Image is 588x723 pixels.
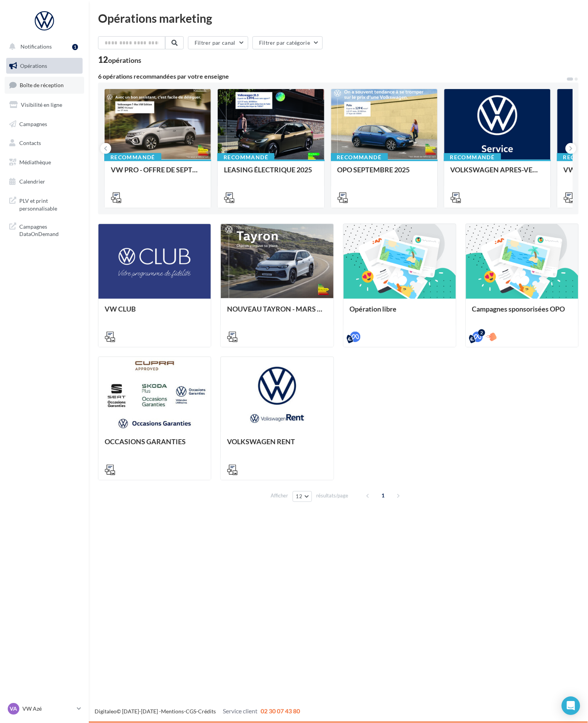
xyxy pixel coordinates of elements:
button: Filtrer par catégorie [252,36,323,49]
button: Filtrer par canal [188,36,248,49]
div: Opération libre [350,305,450,320]
div: OCCASIONS GARANTIES [105,438,205,453]
span: 1 [377,490,389,502]
a: Calendrier [5,174,84,190]
button: Notifications 1 [5,39,81,55]
span: 12 [296,494,303,500]
span: résultats/page [316,492,348,500]
div: LEASING ÉLECTRIQUE 2025 [224,166,318,181]
div: Recommandé [331,153,388,162]
span: Opérations [20,62,47,69]
span: Notifications [20,43,52,50]
div: Recommandé [104,153,161,162]
a: Mentions [161,708,184,715]
div: VOLKSWAGEN RENT [227,438,327,453]
p: VW Azé [22,705,74,713]
div: Opérations marketing [98,12,579,24]
div: VW CLUB [105,305,205,320]
button: 12 [293,491,312,502]
div: opérations [108,57,141,64]
a: Boîte de réception [5,77,84,93]
div: Recommandé [217,153,275,162]
a: CGS [186,708,196,715]
div: NOUVEAU TAYRON - MARS 2025 [227,305,327,320]
a: Visibilité en ligne [5,97,84,113]
span: Boîte de réception [20,82,64,88]
div: VOLKSWAGEN APRES-VENTE [451,166,544,181]
a: Digitaleo [95,708,117,715]
div: 2 [478,329,485,336]
div: OPO SEPTEMBRE 2025 [337,166,431,181]
a: Crédits [198,708,216,715]
span: Calendrier [19,178,45,185]
span: PLV et print personnalisable [19,195,80,212]
div: Campagnes sponsorisées OPO [472,305,572,320]
a: Contacts [5,135,84,151]
a: Médiathèque [5,154,84,170]
div: 6 opérations recommandées par votre enseigne [98,73,566,79]
a: Opérations [5,58,84,74]
div: Open Intercom Messenger [562,697,580,715]
a: Campagnes [5,116,84,132]
div: VW PRO - OFFRE DE SEPTEMBRE 25 [111,166,205,181]
div: 12 [98,56,141,64]
span: Médiathèque [19,159,51,165]
span: Visibilité en ligne [21,101,62,108]
a: Campagnes DataOnDemand [5,218,84,241]
a: PLV et print personnalisable [5,192,84,215]
div: Recommandé [444,153,501,162]
div: 1 [72,44,78,50]
span: Afficher [271,492,288,500]
span: Service client [223,708,258,715]
span: Campagnes [19,120,47,127]
span: 02 30 07 43 80 [261,708,300,715]
span: Contacts [19,140,41,146]
a: VA VW Azé [6,702,83,716]
span: VA [10,705,17,713]
span: © [DATE]-[DATE] - - - [95,708,300,715]
span: Campagnes DataOnDemand [19,221,80,238]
